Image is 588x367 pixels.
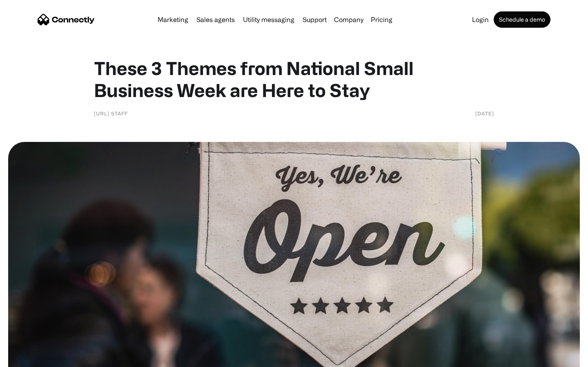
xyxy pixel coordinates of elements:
[494,11,550,28] a: Schedule a demo
[94,57,494,101] h1: These 3 Themes from National Small Business Week are Here to Stay
[16,353,49,364] ul: Language list
[8,353,49,364] aside: Language selected: English
[299,16,330,23] a: Support
[94,109,128,117] div: [URL] Staff
[475,109,494,117] div: [DATE]
[154,16,192,23] a: Marketing
[240,16,298,23] a: Utility messaging
[334,14,363,25] div: Company
[193,16,238,23] a: Sales agents
[469,16,492,23] a: Login
[367,16,396,23] a: Pricing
